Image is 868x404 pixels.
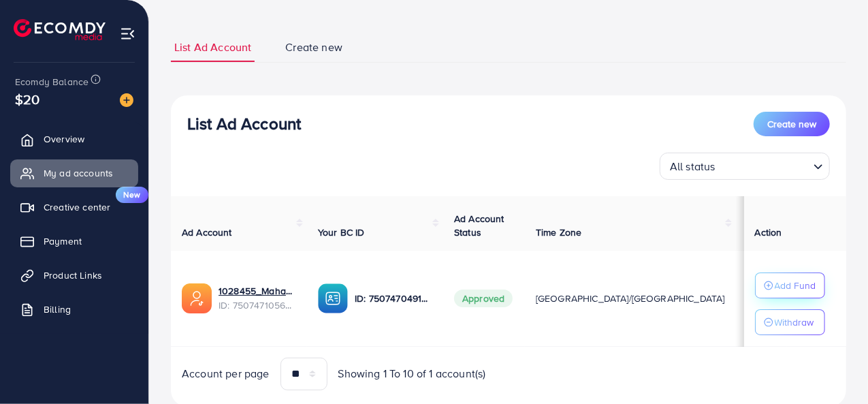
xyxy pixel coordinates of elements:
[536,292,725,305] span: [GEOGRAPHIC_DATA]/[GEOGRAPHIC_DATA]
[44,166,113,180] span: My ad accounts
[775,277,816,294] p: Add Fund
[355,290,432,307] p: ID: 7507470491939225618
[174,40,251,55] span: List Ad Account
[536,226,581,239] span: Time Zone
[338,366,486,382] span: Showing 1 To 10 of 1 account(s)
[767,117,816,131] span: Create new
[44,268,102,282] span: Product Links
[755,309,825,335] button: Withdraw
[120,26,135,42] img: menu
[182,366,270,382] span: Account per page
[755,226,782,239] span: Action
[15,89,39,109] span: $20
[755,273,825,298] button: Add Fund
[219,298,296,312] span: ID: 7507471056547217426
[44,302,71,316] span: Billing
[318,283,348,313] img: ic-ba-acc.ded83a64.svg
[10,262,138,289] a: Product Links
[44,234,82,248] span: Payment
[454,290,513,307] span: Approved
[10,125,138,153] a: Overview
[720,154,808,176] input: Search for option
[116,187,148,203] span: New
[14,19,106,40] img: logo
[10,296,138,323] a: Billing
[219,284,296,298] a: 1028455_Mahakmart1_1747969442002
[182,283,212,313] img: ic-ads-acc.e4c84228.svg
[754,112,830,136] button: Create new
[120,93,133,107] img: image
[660,153,830,180] div: Search for option
[318,226,365,239] span: Your BC ID
[182,226,232,239] span: Ad Account
[454,212,504,239] span: Ad Account Status
[219,284,296,312] div: <span class='underline'>1028455_Mahakmart1_1747969442002</span></br>7507471056547217426
[44,200,110,214] span: Creative center
[810,343,858,394] iframe: Chat
[667,157,718,176] span: All status
[10,193,138,221] a: Creative centerNew
[15,75,89,89] span: Ecomdy Balance
[10,228,138,255] a: Payment
[187,114,301,134] h3: List Ad Account
[10,159,138,187] a: My ad accounts
[44,132,84,146] span: Overview
[775,314,814,330] p: Withdraw
[285,40,342,55] span: Create new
